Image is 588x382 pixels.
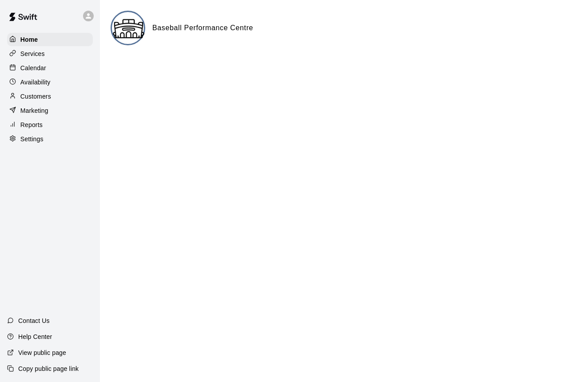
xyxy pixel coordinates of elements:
p: Copy public page link [18,364,79,373]
p: Services [20,49,45,58]
a: Home [7,33,93,46]
p: Marketing [20,106,48,115]
p: Home [20,35,38,44]
a: Services [7,47,93,60]
p: Availability [20,78,51,87]
img: Baseball Performance Centre logo [112,12,145,45]
p: Reports [20,120,43,129]
a: Calendar [7,61,93,75]
a: Availability [7,76,93,89]
p: Settings [20,135,44,143]
a: Settings [7,132,93,146]
h6: Baseball Performance Centre [152,22,253,34]
a: Reports [7,118,93,131]
p: Contact Us [18,316,50,325]
p: Customers [20,92,51,101]
p: View public page [18,348,66,357]
a: Marketing [7,104,93,117]
p: Calendar [20,64,46,72]
p: Help Center [18,332,52,341]
a: Customers [7,90,93,103]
